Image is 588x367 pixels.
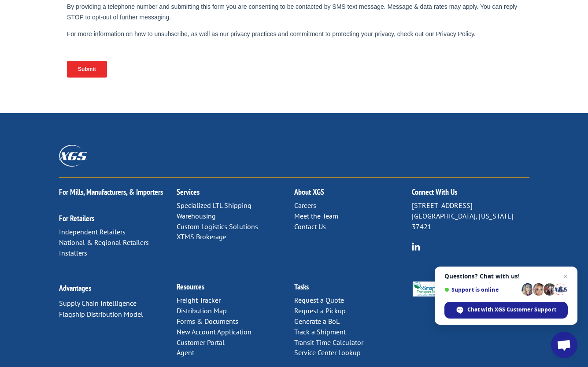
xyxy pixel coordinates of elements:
a: About XGS [294,187,324,197]
img: Smartway_Logo [412,282,447,296]
div: Chat with XGS Customer Support [444,302,568,319]
a: Request a Quote [294,296,344,304]
span: Contact by Email [241,87,285,94]
h2: Connect With Us [412,188,529,200]
a: New Account Application [177,327,251,336]
a: XTMS Brokerage [177,232,226,241]
a: Supply Chain Intelligence [59,299,137,308]
a: Contact Us [294,222,326,231]
a: Freight Tracker [177,296,221,304]
input: Contact by Email [233,87,239,93]
a: Generate a BoL [294,317,340,326]
span: Questions? Chat with us! [444,273,568,280]
a: Service Center Lookup [294,348,361,357]
p: [STREET_ADDRESS] [GEOGRAPHIC_DATA], [US_STATE] 37421 [412,200,529,232]
span: Support is online [444,286,518,293]
a: Warehousing [177,211,216,220]
a: National & Regional Retailers [59,238,149,247]
div: Open chat [551,332,577,358]
a: Installers [59,248,87,257]
a: Meet the Team [294,211,338,220]
span: Contact by Phone [241,99,287,106]
span: Chat with XGS Customer Support [467,306,556,314]
a: Custom Logistics Solutions [177,222,258,231]
a: For Mills, Manufacturers, & Importers [59,187,163,197]
a: Track a Shipment [294,327,346,336]
a: Resources [177,282,204,292]
span: Close chat [560,271,571,282]
a: Services [177,187,200,197]
a: Forms & Documents [177,317,238,326]
a: For Retailers [59,213,94,223]
a: Agent [177,348,194,357]
a: Advantages [59,283,91,293]
span: Contact Preference [231,73,281,80]
span: Phone number [231,37,269,44]
img: group-6 [412,242,420,251]
input: Contact by Phone [233,99,239,104]
img: XGS_Logos_ALL_2024_All_White [59,145,87,167]
a: Distribution Map [177,306,227,315]
a: Request a Pickup [294,306,346,315]
a: Flagship Distribution Model [59,310,143,319]
a: Customer Portal [177,338,225,347]
a: Transit Time Calculator [294,338,363,347]
h2: Tasks [294,283,412,295]
a: Independent Retailers [59,227,126,236]
span: Last name [231,1,258,7]
a: Specialized LTL Shipping [177,201,251,210]
a: Careers [294,201,316,210]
